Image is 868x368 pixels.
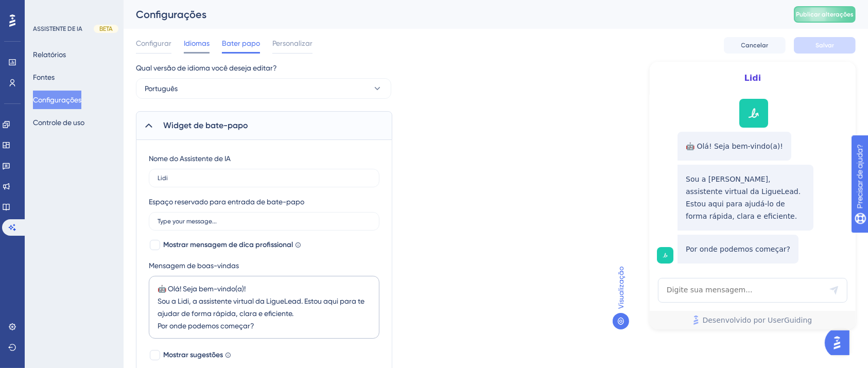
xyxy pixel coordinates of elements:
button: Cancelar [724,37,786,54]
button: Controle de uso [33,113,84,132]
input: Assistente de IA [158,174,371,182]
font: Visualização [617,267,625,309]
font: 🤖 Olá! Seja bem-vindo(a)! [686,142,783,150]
font: Mostrar sugestões [163,351,223,359]
font: Desenvolvido por UserGuiding [703,316,812,324]
font: Fontes [33,73,55,81]
font: BETA [99,25,113,32]
button: Português [136,78,391,99]
img: imagem-do-lançador-texto-alternativo [660,250,670,260]
font: Configurações [136,8,206,21]
button: Fontes [33,68,55,86]
font: Qual versão de idioma você deseja editar? [136,64,277,72]
iframe: Iniciador do Assistente de IA do UserGuiding [825,327,856,358]
font: Lidi [744,73,761,83]
font: Nome do Assistente de IA [149,154,231,163]
font: Widget de bate-papo [163,120,248,130]
font: Cancelar [741,42,769,49]
button: Relatórios [33,45,66,64]
font: Mostrar mensagem de dica profissional [163,240,293,249]
div: Enviar mensagem [829,285,839,295]
button: Publicar alterações [794,6,856,23]
font: Espaço reservado para entrada de bate-papo [149,198,304,206]
font: Configurações [33,96,81,104]
textarea: 🤖 Olá! Seja bem-vindo(a)! Sou a Lidi, a assistente virtual da LigueLead. Estou aqui para te ajuda... [149,276,379,339]
font: Sou a [PERSON_NAME], assistente virtual da LigueLead. Estou aqui para ajudá-lo de forma rápida, c... [686,175,801,220]
font: Salvar [815,42,834,49]
input: Digite sua mensagem... [158,218,371,225]
button: Salvar [794,37,856,54]
font: Mensagem de boas-vindas [149,261,239,270]
font: Bater papo [222,39,260,47]
font: Relatórios [33,50,66,59]
textarea: Entrada de texto do assistente de IA [658,278,847,303]
font: Controle de uso [33,118,84,127]
font: Publicar alterações [796,11,854,18]
font: Por onde podemos começar? [686,245,790,253]
font: Precisar de ajuda? [24,5,89,12]
button: Configurações [33,91,81,109]
font: Configurar [136,39,171,47]
font: Personalizar [272,39,313,47]
font: Português [145,84,178,93]
img: imagem-do-lançador-texto-alternativo [742,102,765,125]
font: ASSISTENTE DE IA [33,25,82,32]
font: Idiomas [184,39,210,47]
